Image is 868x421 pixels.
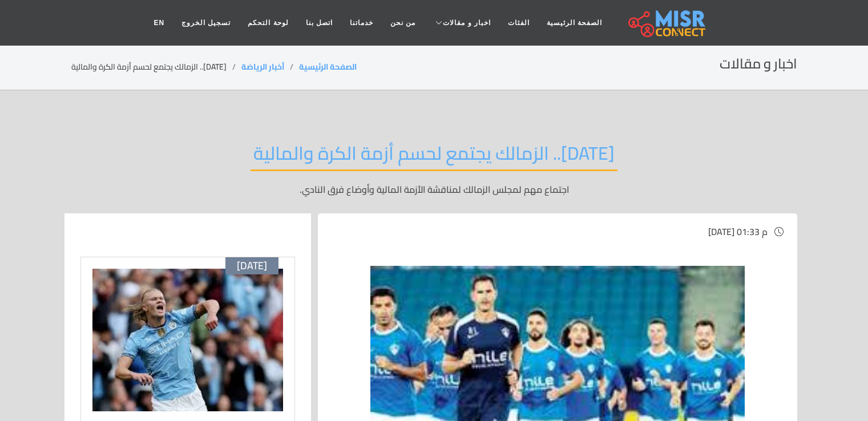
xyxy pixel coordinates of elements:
[71,61,241,73] li: [DATE].. الزمالك يجتمع لحسم أزمة الكرة والمالية
[145,12,173,34] a: EN
[92,269,283,411] img: نجوم الدوري الإنجليزي الممتاز لشهر سبتمبر 2025
[720,56,797,72] h2: اخبار و مقالات
[628,9,705,37] img: main.misr_connect
[241,59,284,74] a: أخبار الرياضة
[424,12,499,34] a: اخبار و مقالات
[239,12,297,34] a: لوحة التحكم
[237,260,267,272] span: [DATE]
[173,12,239,34] a: تسجيل الخروج
[708,223,768,240] span: [DATE] 01:33 م
[297,12,341,34] a: اتصل بنا
[499,12,538,34] a: الفئات
[299,59,357,74] a: الصفحة الرئيسية
[538,12,611,34] a: الصفحة الرئيسية
[382,12,424,34] a: من نحن
[251,142,617,171] h2: [DATE].. الزمالك يجتمع لحسم أزمة الكرة والمالية
[341,12,382,34] a: خدماتنا
[71,183,797,196] p: اجتماع مهم لمجلس الزمالك لمناقشة الأزمة المالية وأوضاع فرق النادي.
[443,18,491,28] span: اخبار و مقالات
